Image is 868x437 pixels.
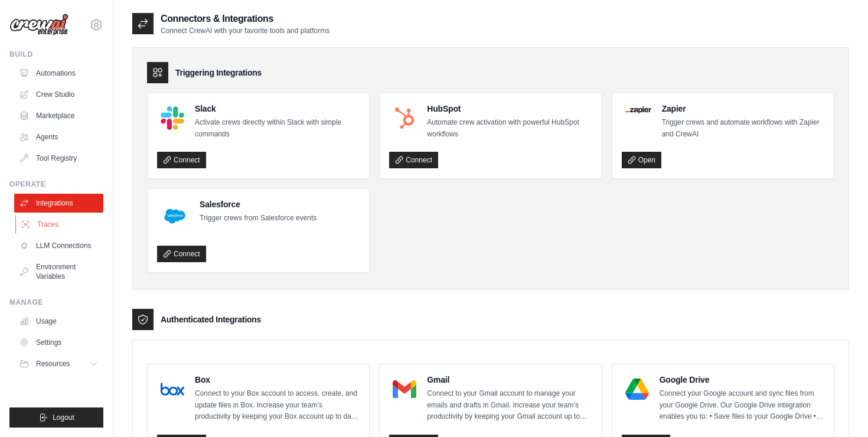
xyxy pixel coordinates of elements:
a: Settings [14,333,103,352]
a: Crew Studio [14,85,103,104]
div: Build [9,50,103,59]
span: Resources [36,359,70,368]
h4: Slack [195,103,360,115]
h4: Box [195,374,360,386]
a: Integrations [14,194,103,213]
p: Trigger crews and automate workflows with Zapier and CrewAI [662,117,824,140]
p: Trigger crews from Salesforce events [200,213,316,224]
div: Manage [9,298,103,307]
img: Google Drive Logo [625,377,649,401]
p: Connect to your Gmail account to manage your emails and drafts in Gmail. Increase your team’s pro... [427,388,592,423]
img: Salesforce Logo [161,202,189,230]
a: Connect [157,152,206,168]
p: Activate crews directly within Slack with simple commands [195,117,360,140]
h4: Gmail [427,374,592,386]
button: Resources [14,354,103,373]
h4: Salesforce [200,198,316,210]
h2: Connectors & Integrations [161,12,329,26]
a: Open [622,152,661,168]
p: Connect to your Box account to access, create, and update files in Box. Increase your team’s prod... [195,388,360,423]
a: Environment Variables [14,257,103,286]
button: Logout [9,407,103,428]
img: Box Logo [161,377,184,401]
img: Gmail Logo [393,377,416,401]
a: Marketplace [14,106,103,125]
h3: Authenticated Integrations [161,314,261,325]
a: LLM Connections [14,236,103,255]
span: Logout [53,413,74,422]
p: Automate crew activation with powerful HubSpot workflows [427,117,592,140]
a: Agents [14,128,103,146]
h4: Google Drive [660,374,824,386]
p: Connect your Google account and sync files from your Google Drive. Our Google Drive integration e... [660,388,824,423]
h4: HubSpot [427,103,592,115]
h3: Triggering Integrations [175,67,262,79]
a: Usage [14,312,103,331]
p: Connect CrewAI with your favorite tools and platforms [161,26,329,35]
a: Traces [15,215,105,234]
a: Automations [14,64,103,83]
a: Connect [389,152,438,168]
a: Connect [157,246,206,262]
img: Zapier Logo [625,106,651,113]
a: Tool Registry [14,149,103,168]
h4: Zapier [662,103,824,115]
div: Operate [9,180,103,189]
img: HubSpot Logo [393,106,416,130]
img: Slack Logo [161,106,184,130]
img: Logo [9,14,68,36]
